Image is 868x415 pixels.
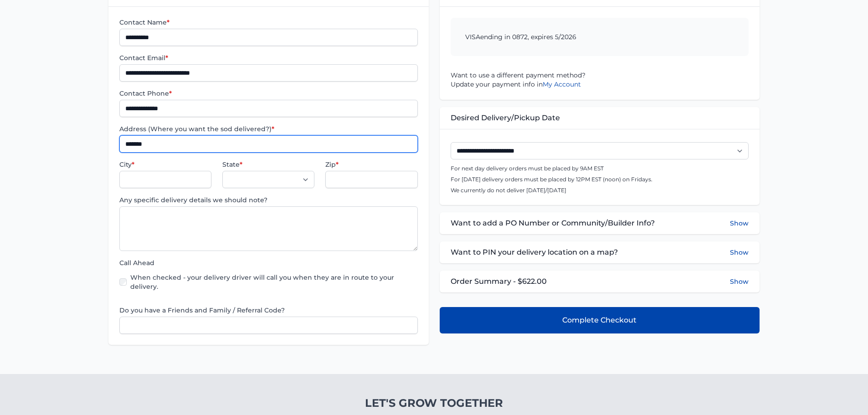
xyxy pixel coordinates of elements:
p: Want to use a different payment method? Update your payment info in [451,71,749,89]
div: ending in 0872, expires 5/2026 [451,18,749,56]
button: Show [730,277,749,286]
h4: Let's Grow Together [316,396,552,410]
label: Contact Name [119,18,417,27]
label: City [119,160,211,169]
label: Contact Email [119,53,417,62]
span: Want to add a PO Number or Community/Builder Info? [451,218,655,229]
p: For [DATE] delivery orders must be placed by 12PM EST (noon) on Fridays. [451,176,749,183]
label: Any specific delivery details we should note? [119,195,417,205]
label: Contact Phone [119,89,417,98]
a: My Account [543,80,581,88]
span: visa [465,33,480,41]
p: For next day delivery orders must be placed by 9AM EST [451,165,749,172]
label: State [222,160,314,169]
label: When checked - your delivery driver will call you when they are in route to your delivery. [130,273,417,291]
span: Complete Checkout [562,315,637,326]
button: Show [730,218,749,229]
span: Order Summary - $622.00 [451,276,547,287]
button: Show [730,247,749,258]
label: Address (Where you want the sod delivered?) [119,124,417,133]
button: Complete Checkout [440,307,760,333]
label: Call Ahead [119,258,417,267]
span: Want to PIN your delivery location on a map? [451,247,618,258]
p: We currently do not deliver [DATE]/[DATE] [451,187,749,194]
div: Desired Delivery/Pickup Date [440,107,760,129]
label: Zip [325,160,417,169]
label: Do you have a Friends and Family / Referral Code? [119,306,417,315]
